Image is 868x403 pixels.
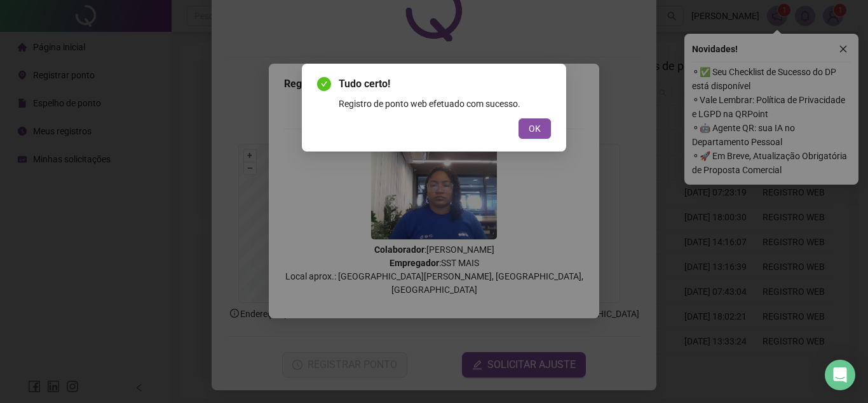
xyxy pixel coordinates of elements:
span: check-circle [317,77,331,91]
span: Tudo certo! [339,76,551,92]
button: OK [519,118,551,139]
div: Open Intercom Messenger [825,360,855,390]
span: OK [529,122,541,136]
div: Registro de ponto web efetuado com sucesso. [339,97,551,111]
